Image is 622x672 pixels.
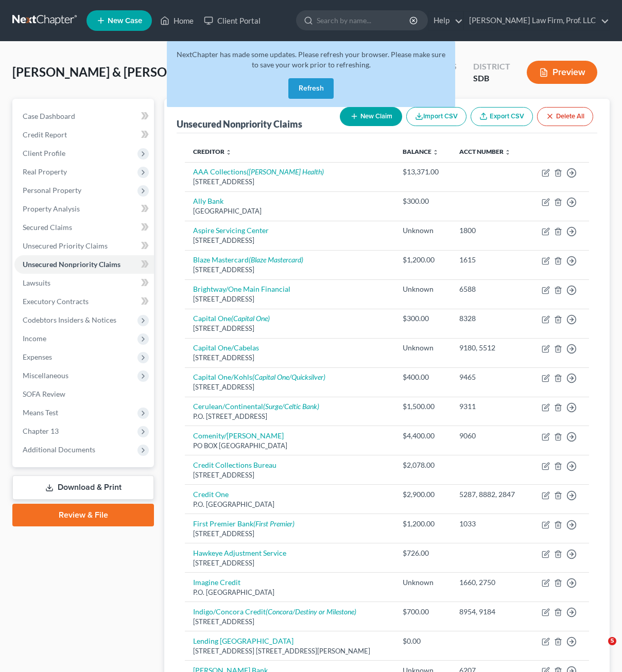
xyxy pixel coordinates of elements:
[459,401,521,412] div: 9311
[403,343,443,353] div: Unknown
[403,548,443,558] div: $726.00
[193,226,269,235] a: Aspire Servicing Center
[23,408,58,417] span: Means Test
[403,577,443,588] div: Unknown
[459,313,521,324] div: 8328
[403,196,443,206] div: $300.00
[193,265,386,275] div: [STREET_ADDRESS]
[23,223,72,232] span: Secured Claims
[403,636,443,646] div: $0.00
[253,519,295,528] i: (First Premier)
[459,148,511,155] a: Acct Number unfold_more
[193,519,295,528] a: First Premier Bank(First Premier)
[406,107,466,126] button: Import CSV
[23,315,116,324] span: Codebtors Insiders & Notices
[193,500,386,509] div: P.O. [GEOGRAPHIC_DATA]
[12,504,154,526] a: Review & File
[155,11,199,30] a: Home
[14,385,154,403] a: SOFA Review
[193,588,386,597] div: P.O. [GEOGRAPHIC_DATA]
[193,206,386,216] div: [GEOGRAPHIC_DATA]
[23,390,65,398] span: SOFA Review
[263,402,319,411] i: (Surge/Celtic Bank)
[14,126,154,144] a: Credit Report
[193,148,232,155] a: Creditor unfold_more
[459,519,521,529] div: 1033
[193,470,386,480] div: [STREET_ADDRESS]
[403,255,443,265] div: $1,200.00
[587,637,612,662] iframe: Intercom live chat
[199,11,266,30] a: Client Portal
[193,177,386,187] div: [STREET_ADDRESS]
[23,167,67,176] span: Real Property
[14,255,154,274] a: Unsecured Nonpriority Claims
[231,314,270,323] i: (Capital One)
[193,167,324,176] a: AAA Collections([PERSON_NAME] Health)
[23,204,80,213] span: Property Analysis
[247,167,324,176] i: ([PERSON_NAME] Health)
[14,237,154,255] a: Unsecured Priority Claims
[193,255,303,264] a: Blaze Mastercard(Blaze Mastercard)
[12,64,221,79] span: [PERSON_NAME] & [PERSON_NAME]
[14,274,154,292] a: Lawsuits
[23,352,52,361] span: Expenses
[14,218,154,237] a: Secured Claims
[403,460,443,470] div: $2,078.00
[23,112,75,120] span: Case Dashboard
[226,149,232,155] i: unfold_more
[403,519,443,529] div: $1,200.00
[193,431,284,440] a: Comenity/[PERSON_NAME]
[505,149,511,155] i: unfold_more
[403,284,443,294] div: Unknown
[23,427,59,435] span: Chapter 13
[193,412,386,421] div: P.O. [STREET_ADDRESS]
[473,73,510,84] div: SDB
[252,373,325,381] i: (Capital One/Quicksilver)
[193,285,290,293] a: Brightway/One Main Financial
[459,255,521,265] div: 1615
[14,292,154,311] a: Executory Contracts
[193,197,223,205] a: Ally Bank
[193,294,386,304] div: [STREET_ADDRESS]
[403,489,443,500] div: $2,900.00
[473,61,510,73] div: District
[288,78,334,99] button: Refresh
[23,278,50,287] span: Lawsuits
[459,577,521,588] div: 1660, 2750
[193,314,270,323] a: Capital One(Capital One)
[459,343,521,353] div: 9180, 5512
[23,297,89,306] span: Executory Contracts
[23,260,120,269] span: Unsecured Nonpriority Claims
[403,148,439,155] a: Balance unfold_more
[193,646,386,656] div: [STREET_ADDRESS] [STREET_ADDRESS][PERSON_NAME]
[459,607,521,617] div: 8954, 9184
[193,558,386,568] div: [STREET_ADDRESS]
[403,225,443,236] div: Unknown
[459,489,521,500] div: 5287, 8882, 2847
[23,149,65,157] span: Client Profile
[193,636,293,645] a: Lending [GEOGRAPHIC_DATA]
[608,637,616,645] span: 5
[459,372,521,382] div: 9465
[193,461,277,469] a: Credit Collections Bureau
[23,445,95,454] span: Additional Documents
[177,118,302,130] div: Unsecured Nonpriority Claims
[23,371,68,380] span: Miscellaneous
[177,50,445,69] span: NextChapter has made some updates. Please refresh your browser. Please make sure to save your wor...
[193,617,386,627] div: [STREET_ADDRESS]
[23,186,81,194] span: Personal Property
[403,401,443,412] div: $1,500.00
[459,284,521,294] div: 6588
[266,607,356,616] i: (Concora/Destiny or Milestone)
[108,17,142,25] span: New Case
[193,441,386,451] div: PO BOX [GEOGRAPHIC_DATA]
[527,61,597,84] button: Preview
[433,149,439,155] i: unfold_more
[193,324,386,333] div: [STREET_ADDRESS]
[193,578,240,587] a: Imagine Credit
[193,353,386,363] div: [STREET_ADDRESS]
[403,431,443,441] div: $4,400.00
[23,334,46,343] span: Income
[471,107,533,126] a: Export CSV
[14,107,154,126] a: Case Dashboard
